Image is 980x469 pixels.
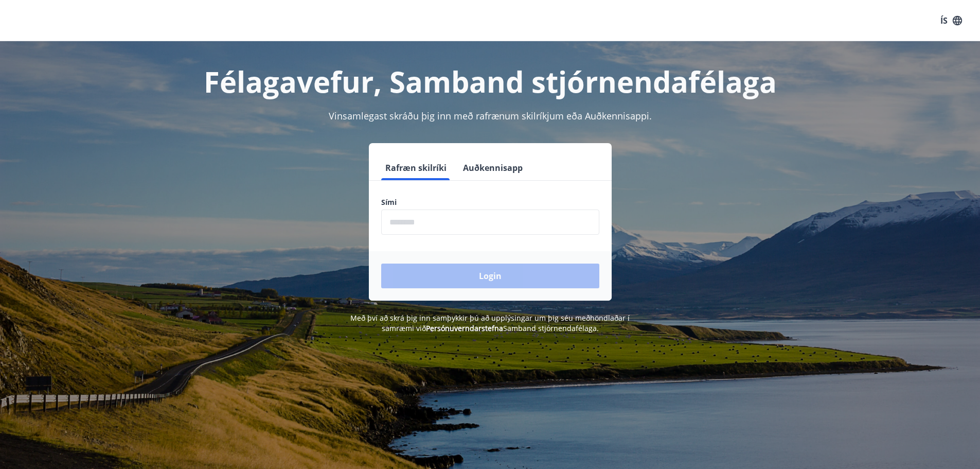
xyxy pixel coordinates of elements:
button: Auðkennisapp [459,155,527,180]
span: Með því að skrá þig inn samþykkir þú að upplýsingar um þig séu meðhöndlaðar í samræmi við Samband... [350,313,630,333]
h1: Félagavefur, Samband stjórnendafélaga [132,62,848,101]
label: Sími [381,197,599,207]
span: Vinsamlegast skráðu þig inn með rafrænum skilríkjum eða Auðkennisappi. [329,110,652,122]
button: Rafræn skilríki [381,155,451,180]
button: ÍS [935,11,968,30]
a: Persónuverndarstefna [426,323,503,333]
